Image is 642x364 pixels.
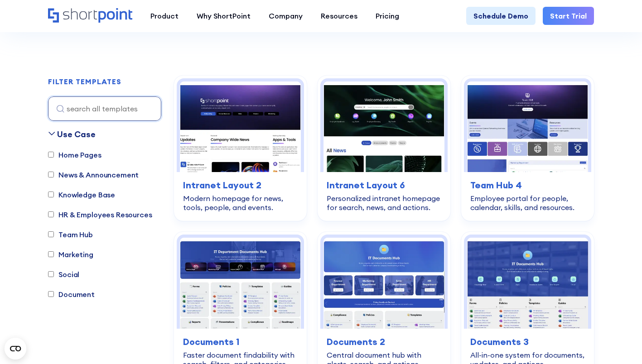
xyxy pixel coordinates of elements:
[470,178,585,192] h3: Team Hub 4
[183,194,298,212] div: Modern homepage for news, tools, people, and events.
[48,231,54,237] input: Team Hub
[57,128,96,140] div: Use Case
[376,10,399,21] div: Pricing
[183,178,298,192] h3: Intranet Layout 2
[467,238,588,329] img: Documents 3 – Document Management System Template: All-in-one system for documents, updates, and ...
[48,289,95,300] label: Document
[48,269,79,280] label: Social
[367,7,408,25] a: Pricing
[48,152,54,158] input: Home Pages
[48,149,101,160] label: Home Pages
[48,96,161,121] input: search all templates
[467,81,588,172] img: Team Hub 4 – SharePoint Employee Portal Template: Employee portal for people, calendar, skills, a...
[48,78,121,85] div: FILTER TEMPLATES
[318,76,450,221] a: Intranet Layout 6 – SharePoint Homepage Design: Personalized intranet homepage for search, news, ...
[174,76,307,221] a: Intranet Layout 2 – SharePoint Homepage Design: Modern homepage for news, tools, people, and even...
[479,259,642,364] iframe: Chat Widget
[48,189,115,200] label: Knowledge Base
[141,7,188,25] a: Product
[48,8,132,24] a: Home
[183,335,298,349] h3: Documents 1
[197,10,251,21] div: Why ShortPoint
[543,7,594,25] a: Start Trial
[321,10,357,21] div: Resources
[466,7,536,25] a: Schedule Demo
[48,172,54,177] input: News & Announcement
[461,76,594,221] a: Team Hub 4 – SharePoint Employee Portal Template: Employee portal for people, calendar, skills, a...
[470,194,585,212] div: Employee portal for people, calendar, skills, and resources.
[323,238,444,329] img: Documents 2 – Document Management Template: Central document hub with alerts, search, and actions.
[188,7,260,25] a: Why ShortPoint
[180,238,301,329] img: Documents 1 – SharePoint Document Library Template: Faster document findability with search, filt...
[48,192,54,197] input: Knowledge Base
[327,335,441,349] h3: Documents 2
[48,229,93,240] label: Team Hub
[48,249,93,260] label: Marketing
[323,81,444,172] img: Intranet Layout 6 – SharePoint Homepage Design: Personalized intranet homepage for search, news, ...
[5,338,26,359] button: Open CMP widget
[180,81,301,172] img: Intranet Layout 2 – SharePoint Homepage Design: Modern homepage for news, tools, people, and events.
[48,209,152,220] label: HR & Employees Resources
[48,211,54,217] input: HR & Employees Resources
[48,169,139,180] label: News & Announcement
[312,7,367,25] a: Resources
[260,7,312,25] a: Company
[327,194,441,212] div: Personalized intranet homepage for search, news, and actions.
[48,271,54,277] input: Social
[48,291,54,297] input: Document
[327,178,441,192] h3: Intranet Layout 6
[269,10,303,21] div: Company
[470,335,585,349] h3: Documents 3
[150,10,179,21] div: Product
[48,251,54,257] input: Marketing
